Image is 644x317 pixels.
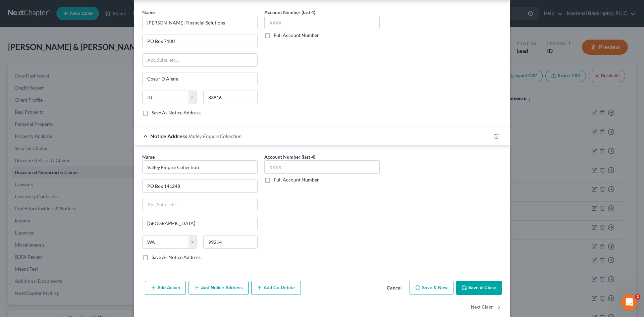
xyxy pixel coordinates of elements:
[142,16,258,29] input: Search by name...
[143,198,257,211] input: Apt, Suite, etc...
[471,300,502,314] button: Next Claim
[143,217,257,230] input: Enter city...
[143,54,257,66] input: Apt, Suite, etc...
[410,281,453,295] button: Save & New
[143,72,257,85] input: Enter city...
[143,35,257,48] input: Enter address...
[264,9,315,16] label: Account Number (last 4)
[251,281,301,295] button: Add Co-Debtor
[264,16,380,29] input: XXXX
[152,109,201,116] label: Save As Notice Address
[635,294,640,300] span: 2
[142,160,258,174] input: Search by name...
[264,153,315,160] label: Account Number (last 4)
[189,281,249,295] button: Add Notice Address
[456,281,502,295] button: Save & Close
[143,179,257,192] input: Enter address...
[381,281,407,295] button: Cancel
[203,91,258,104] input: Enter zip..
[142,9,155,15] span: Name
[621,294,637,310] iframe: Intercom live chat
[274,176,319,183] label: Full Account Number
[203,235,258,249] input: Enter zip..
[152,254,201,261] label: Save As Notice Address
[145,281,186,295] button: Add Action
[142,154,155,160] span: Name
[150,133,187,139] span: Notice Address
[189,133,241,139] span: Valley Empire Collection
[274,32,319,39] label: Full Account Number
[264,160,380,174] input: XXXX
